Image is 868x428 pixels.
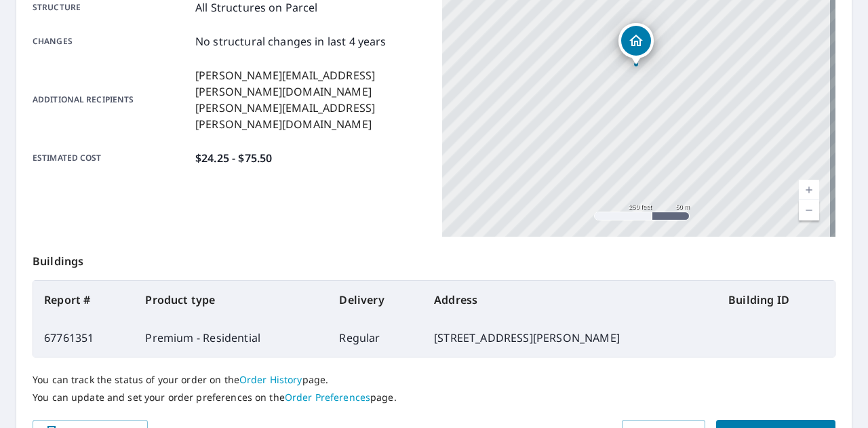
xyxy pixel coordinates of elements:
th: Report # [33,281,134,319]
p: Buildings [33,237,835,280]
p: [PERSON_NAME][EMAIL_ADDRESS][PERSON_NAME][DOMAIN_NAME] [195,67,426,100]
a: Order Preferences [285,391,370,404]
p: No structural changes in last 4 years [195,33,387,50]
th: Product type [134,281,328,319]
td: Premium - Residential [134,319,328,357]
th: Delivery [328,281,423,319]
p: You can update and set your order preferences on the page. [33,391,835,404]
a: Current Level 17, Zoom Out [799,200,819,220]
td: Regular [328,319,423,357]
p: $24.25 - $75.50 [195,150,272,166]
div: Dropped pin, building 1, Residential property, 1025 Sir Galahad Dr Lafayette, CO 80026 [618,23,654,65]
td: 67761351 [33,319,134,357]
a: Current Level 17, Zoom In [799,180,819,200]
th: Address [423,281,717,319]
th: Building ID [717,281,835,319]
p: Additional recipients [33,67,190,132]
a: Order History [239,373,302,386]
p: Changes [33,33,190,50]
p: Estimated cost [33,150,190,166]
p: You can track the status of your order on the page. [33,374,835,386]
p: [PERSON_NAME][EMAIL_ADDRESS][PERSON_NAME][DOMAIN_NAME] [195,100,426,132]
td: [STREET_ADDRESS][PERSON_NAME] [423,319,717,357]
